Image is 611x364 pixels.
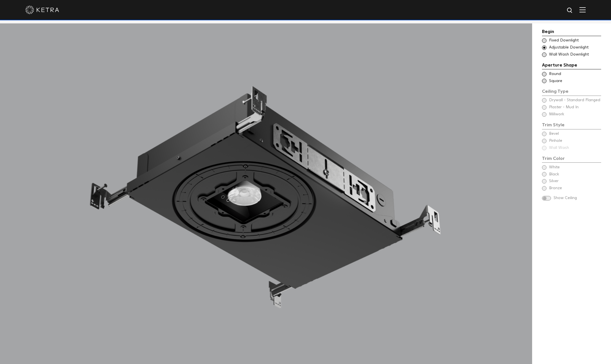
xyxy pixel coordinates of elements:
div: Begin [542,28,601,36]
span: Adjustable Downlight [549,45,601,50]
img: Hamburger%20Nav.svg [579,7,586,12]
span: Round [549,71,601,77]
img: ketra-logo-2019-white [25,6,59,14]
span: Show Ceiling [554,195,601,201]
img: search icon [566,7,574,14]
span: Fixed Downlight [549,38,601,43]
span: Wall Wash Downlight [549,52,601,58]
span: Square [549,78,601,84]
div: Aperture Shape [542,62,601,70]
